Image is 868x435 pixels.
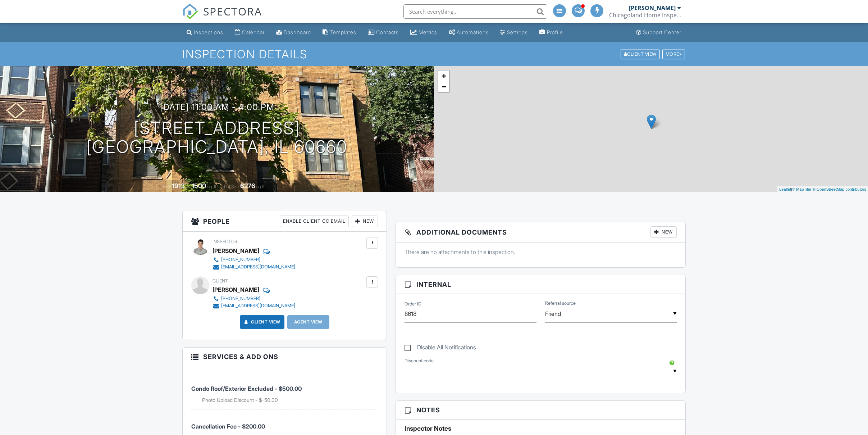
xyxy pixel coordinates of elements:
[221,303,295,309] div: [EMAIL_ADDRESS][DOMAIN_NAME]
[547,29,563,35] div: Profile
[240,182,255,190] div: 6276
[184,26,226,39] a: Inspections
[407,26,440,39] a: Metrics
[779,187,791,191] a: Leaflet
[396,401,685,420] h3: Notes
[221,264,295,270] div: [EMAIL_ADDRESS][DOMAIN_NAME]
[813,187,866,191] a: © OpenStreetMap contributors
[183,211,387,232] h3: People
[405,358,434,364] label: Discount code
[213,263,295,271] a: [EMAIL_ADDRESS][DOMAIN_NAME]
[629,4,676,12] div: [PERSON_NAME]
[191,385,302,392] span: Condo Roof/Exterior Excluded - $500.00
[365,26,402,39] a: Contacts
[405,344,476,353] label: Disable All Notifications
[620,51,662,56] a: Client View
[643,29,681,35] div: Support Center
[194,29,223,35] div: Inspections
[221,296,260,302] div: [PHONE_NUMBER]
[242,29,265,35] div: Calendar
[330,29,356,35] div: Templates
[242,318,280,326] a: Client View
[497,26,531,39] a: Settings
[446,26,492,39] a: Automations (Advanced)
[403,4,547,19] input: Search everything...
[438,81,449,92] a: Zoom out
[507,29,528,35] div: Settings
[792,187,812,191] a: © MapTiler
[280,216,349,227] div: Enable Client CC Email
[183,348,387,366] h3: Services & Add ons
[213,239,237,244] span: Inspector
[207,184,217,189] span: sq. ft.
[273,26,314,39] a: Dashboard
[376,29,399,35] div: Contacts
[256,184,265,189] span: sq.ft.
[320,26,359,39] a: Templates
[405,248,677,256] p: There are no attachments to this inspection.
[191,423,265,430] span: Cancellation Fee - $200.00
[191,372,378,409] li: Service: Condo Roof/Exterior Excluded
[160,102,274,112] h3: [DATE] 11:00 am - 4:00 pm
[536,26,566,39] a: Company Profile
[396,222,685,243] h3: Additional Documents
[419,29,437,35] div: Metrics
[213,278,228,284] span: Client
[86,119,348,157] h1: [STREET_ADDRESS] [GEOGRAPHIC_DATA], IL 60660
[172,182,185,190] div: 1913
[633,26,684,39] a: Support Center
[457,29,489,35] div: Automations
[405,425,677,432] h5: Inspector Notes
[284,29,311,35] div: Dashboard
[609,12,681,19] div: Chicagoland Home Inspectors, Inc.
[621,49,660,59] div: Client View
[662,49,685,59] div: More
[213,245,259,256] div: [PERSON_NAME]
[405,301,421,307] label: Order ID
[182,10,262,25] a: SPECTORA
[213,302,295,309] a: [EMAIL_ADDRESS][DOMAIN_NAME]
[224,184,239,189] span: Lot Size
[232,26,268,39] a: Calendar
[192,182,206,190] div: 1500
[202,397,378,404] li: Add on: Photo Upload Discount
[203,4,262,19] span: SPECTORA
[182,48,686,60] h1: Inspection Details
[650,226,677,238] div: New
[221,257,260,263] div: [PHONE_NUMBER]
[777,186,868,192] div: |
[438,71,449,81] a: Zoom in
[163,184,171,189] span: Built
[352,216,378,227] div: New
[182,4,198,19] img: The Best Home Inspection Software - Spectora
[396,275,685,294] h3: Internal
[213,256,295,263] a: [PHONE_NUMBER]
[545,300,576,307] label: Referral source
[213,284,259,295] div: [PERSON_NAME]
[213,295,295,302] a: [PHONE_NUMBER]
